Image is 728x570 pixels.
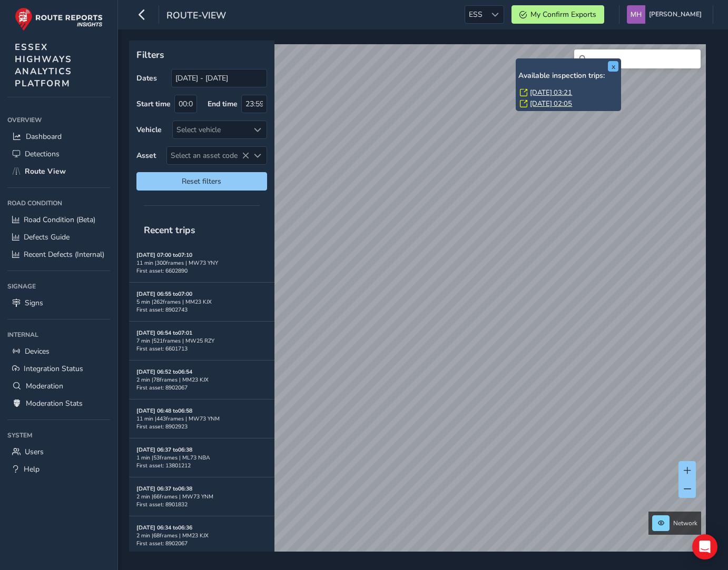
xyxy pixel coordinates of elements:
[136,501,188,508] span: First asset: 8901832
[530,99,572,108] a: [DATE] 02:05
[136,524,192,532] strong: [DATE] 06:34 to 06:36
[136,407,192,415] strong: [DATE] 06:48 to 06:58
[24,364,83,374] span: Integration Status
[7,360,110,377] a: Integration Status
[7,163,110,180] a: Route View
[136,539,188,547] span: First asset: 8902067
[136,251,192,259] strong: [DATE] 07:00 to 07:10
[249,147,267,164] div: Select an asset code
[511,5,604,24] button: My Confirm Exports
[166,9,226,24] span: route-view
[136,423,188,431] span: First asset: 8902923
[7,128,110,145] a: Dashboard
[24,232,70,242] span: Defects Guide
[136,376,267,384] div: 2 min | 78 frames | MM23 KJX
[136,99,171,109] label: Start time
[25,298,43,308] span: Signs
[136,298,267,306] div: 5 min | 262 frames | MM23 KJX
[7,195,110,211] div: Road Condition
[7,427,110,443] div: System
[136,337,267,345] div: 7 min | 521 frames | MW25 RZY
[136,216,203,244] span: Recent trips
[136,125,162,135] label: Vehicle
[136,485,192,493] strong: [DATE] 06:37 to 06:38
[15,41,72,89] span: ESSEX HIGHWAYS ANALYTICS PLATFORM
[136,384,188,392] span: First asset: 8902067
[136,329,192,337] strong: [DATE] 06:54 to 07:01
[7,211,110,228] a: Road Condition (Beta)
[25,447,44,457] span: Users
[7,443,110,461] a: Users
[136,306,188,314] span: First asset: 8902743
[136,493,267,501] div: 2 min | 66 frames | MW73 YNM
[530,88,572,97] a: [DATE] 03:21
[7,461,110,478] a: Help
[208,99,238,109] label: End time
[530,9,596,19] span: My Confirm Exports
[136,462,191,469] span: First asset: 13801212
[7,327,110,343] div: Internal
[7,377,110,395] a: Moderation
[24,215,95,225] span: Road Condition (Beta)
[136,415,267,423] div: 11 min | 443 frames | MW73 YNM
[136,151,156,161] label: Asset
[7,246,110,263] a: Recent Defects (Internal)
[627,5,705,24] button: [PERSON_NAME]
[673,519,697,527] span: Network
[136,454,267,462] div: 1 min | 53 frames | ML73 NBA
[7,112,110,128] div: Overview
[173,121,249,138] div: Select vehicle
[136,290,192,298] strong: [DATE] 06:55 to 07:00
[649,5,702,24] span: [PERSON_NAME]
[574,49,701,68] input: Hae
[136,446,192,454] strong: [DATE] 06:37 to 06:38
[518,72,618,81] h6: Available inspection trips:
[608,61,618,72] button: x
[7,278,110,294] div: Signage
[7,343,110,360] a: Devices
[133,44,706,564] canvas: Map
[167,147,249,164] span: Select an asset code
[24,464,40,474] span: Help
[15,7,103,31] img: rr logo
[627,5,645,24] img: diamond-layout
[136,73,157,83] label: Dates
[25,166,66,176] span: Route View
[136,345,188,353] span: First asset: 6601713
[136,259,267,267] div: 11 min | 300 frames | MW73 YNY
[144,176,259,186] span: Reset filters
[25,346,50,356] span: Devices
[7,145,110,163] a: Detections
[136,172,267,191] button: Reset filters
[692,534,717,559] div: Open Intercom Messenger
[26,398,83,408] span: Moderation Stats
[26,381,63,391] span: Moderation
[136,48,267,62] p: Filters
[465,6,486,23] span: ESS
[26,132,62,142] span: Dashboard
[136,267,188,275] span: First asset: 6602890
[136,368,192,376] strong: [DATE] 06:52 to 06:54
[25,149,60,159] span: Detections
[136,532,267,539] div: 2 min | 68 frames | MM23 KJX
[24,249,104,259] span: Recent Defects (Internal)
[7,395,110,412] a: Moderation Stats
[7,294,110,312] a: Signs
[7,228,110,246] a: Defects Guide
